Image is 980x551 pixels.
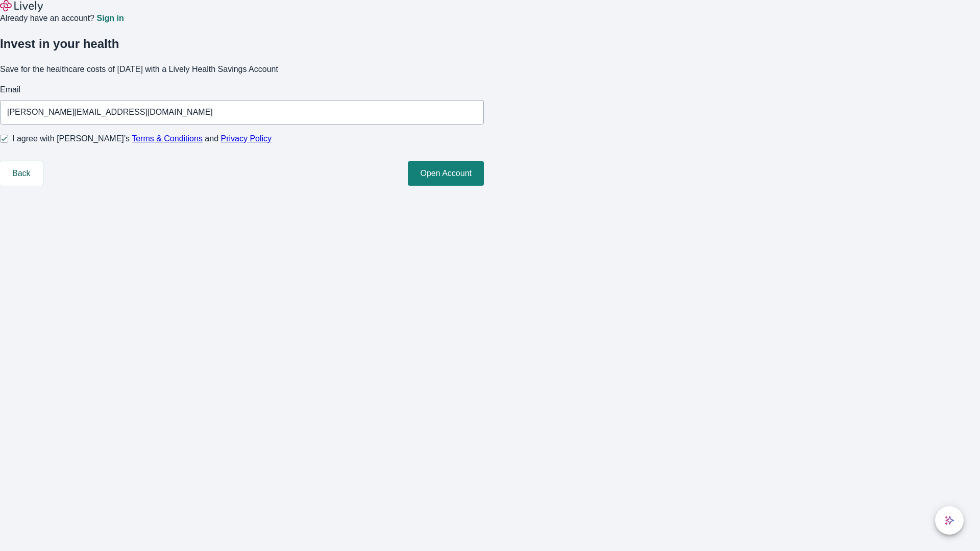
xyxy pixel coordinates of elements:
button: Open Account [408,161,484,186]
span: I agree with [PERSON_NAME]’s and [12,133,272,145]
a: Privacy Policy [221,134,272,143]
svg: Lively AI Assistant [944,515,954,525]
a: Sign in [96,14,124,22]
a: Terms & Conditions [132,134,203,143]
button: chat [935,506,964,535]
